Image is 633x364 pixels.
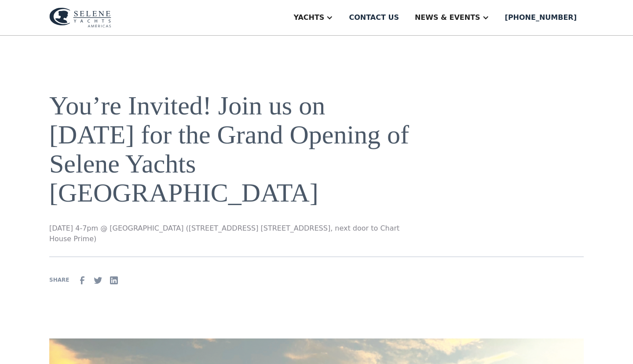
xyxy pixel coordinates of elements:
[505,12,577,23] div: [PHONE_NUMBER]
[49,276,69,284] div: SHARE
[93,275,103,285] img: Twitter
[49,7,111,28] img: logo
[109,275,119,285] img: Linkedin
[293,12,324,23] div: Yachts
[415,12,480,23] div: News & EVENTS
[349,12,399,23] div: Contact us
[49,223,415,244] p: [DATE] 4-7pm @ [GEOGRAPHIC_DATA] ([STREET_ADDRESS] [STREET_ADDRESS], next door to Chart House Prime)
[49,91,415,207] h1: You’re Invited! Join us on [DATE] for the Grand Opening of Selene Yachts [GEOGRAPHIC_DATA]
[77,275,88,285] img: facebook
